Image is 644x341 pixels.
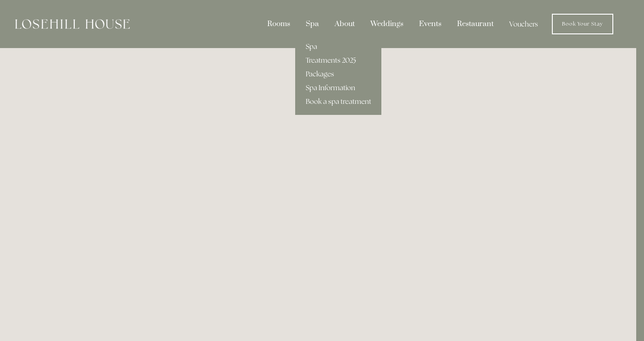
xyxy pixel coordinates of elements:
a: Book a spa treatment [295,94,381,108]
div: Spa [299,16,326,33]
a: Spa [295,39,381,53]
div: Events [412,16,448,33]
img: Losehill House [15,19,130,29]
a: Spa Information [295,81,381,94]
div: Rooms [260,16,297,33]
div: About [328,16,362,33]
a: Packages [295,67,381,81]
a: Treatments 2025 [295,53,381,67]
a: Book Your Stay [552,14,613,34]
div: Restaurant [450,16,501,33]
div: Weddings [363,16,410,33]
a: Vouchers [502,16,545,33]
